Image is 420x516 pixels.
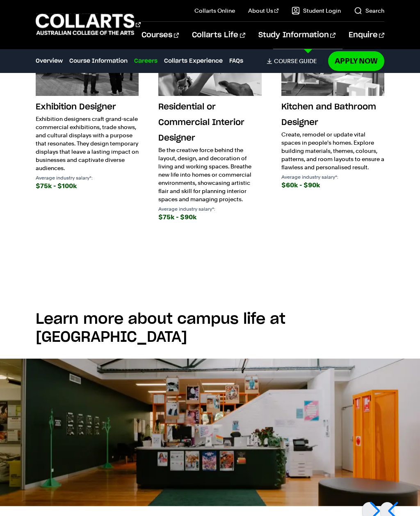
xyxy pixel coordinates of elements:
[158,207,261,211] p: Average industry salary*:
[134,57,157,66] a: Careers
[36,115,139,172] p: Exhibition designers craft grand-scale commercial exhibitions, trade shows, and cultural displays...
[69,57,128,66] a: Course Information
[164,57,223,66] a: Collarts Experience
[267,57,323,65] a: Course Guide
[328,51,384,70] a: Apply Now
[36,13,121,36] div: Go to homepage
[192,22,245,49] a: Collarts Life
[158,211,261,223] div: $75k - $90k
[229,57,243,66] a: FAQs
[36,175,139,180] p: Average industry salary*:
[36,180,139,192] div: $75k - $100k
[349,22,384,49] a: Enquire
[281,130,384,171] p: Create, remodel or update vital spaces in people's homes. Explore building materials, themes, col...
[142,22,179,49] a: Courses
[248,7,278,15] a: About Us
[281,99,384,130] h3: Kitchen and Bathroom Designer
[354,7,384,15] a: Search
[36,57,63,66] a: Overview
[292,7,341,15] a: Student Login
[258,22,336,49] a: Study Information
[36,310,384,346] h2: Learn more about campus life at [GEOGRAPHIC_DATA]
[158,99,261,146] h3: Residential or Commercial Interior Designer
[281,175,384,180] p: Average industry salary*:
[281,180,384,191] div: $60k - $90k
[158,146,261,203] p: Be the creative force behind the layout, design, and decoration of living and working spaces. Bre...
[194,7,235,15] a: Collarts Online
[36,99,139,115] h3: Exhibition Designer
